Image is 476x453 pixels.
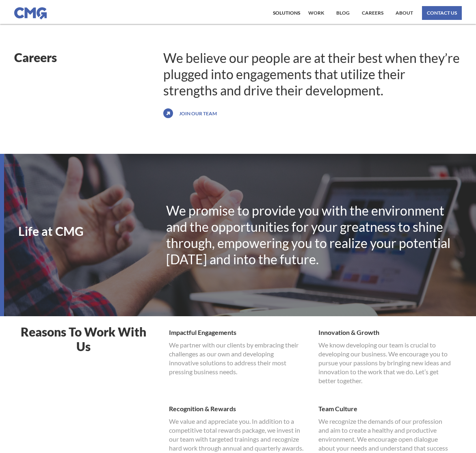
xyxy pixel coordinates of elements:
[273,11,300,15] div: Solutions
[163,107,173,120] img: icon with arrow pointing up and to the right.
[14,50,163,65] h1: Careers
[169,401,312,417] h1: Recognition & Rewards
[169,341,312,376] h1: We partner with our clients by embracing their challenges as our own and developing innovative so...
[14,7,47,19] img: CMG logo in blue.
[166,203,462,267] div: We promise to provide you with the environment and the opportunities for your greatness to shine ...
[18,225,166,237] h1: Life at CMG
[177,107,219,120] a: Join our team
[360,6,385,20] a: Careers
[318,341,462,385] h1: We know developing our team is crucial to developing our business. We encourage you to pursue you...
[163,50,461,99] div: We believe our people are at their best when they’re plugged into engagements that utilize their ...
[306,6,326,20] a: work
[427,11,457,15] div: contact us
[169,417,312,453] h1: We value and appreciate you. In addition to a competitive total rewards package, we invest in our...
[169,324,312,341] h1: Impactful Engagements
[394,6,415,20] a: About
[334,6,352,20] a: Blog
[14,324,161,354] h1: Reasons To Work With Us
[318,401,462,417] h1: Team Culture
[318,324,462,341] h1: Innovation & Growth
